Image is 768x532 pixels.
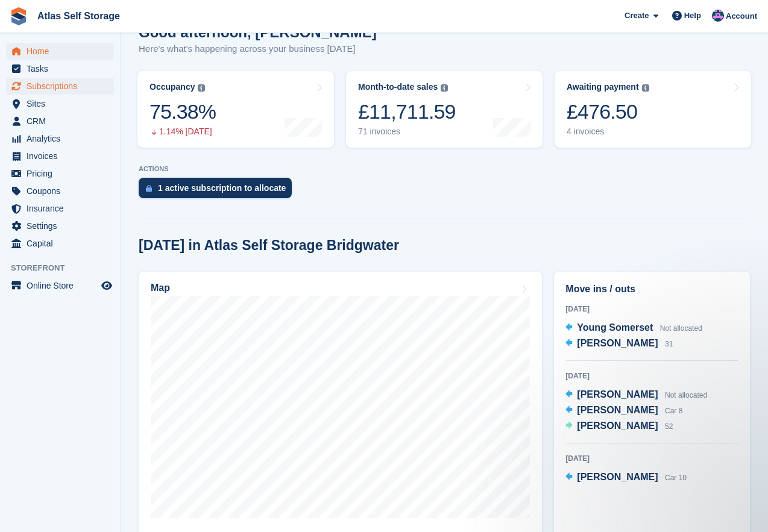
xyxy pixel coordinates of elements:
span: 31 [665,340,673,348]
span: CRM [27,113,99,130]
a: Occupancy 75.38% 1.14% [DATE] [137,71,334,148]
span: Car 10 [665,474,687,482]
a: [PERSON_NAME] Not allocated [565,387,707,403]
span: [PERSON_NAME] [577,421,658,431]
a: Month-to-date sales £11,711.59 71 invoices [346,71,543,148]
div: Month-to-date sales [358,82,438,92]
span: Settings [27,217,99,234]
span: Sites [27,95,99,112]
h2: Map [151,283,170,293]
div: Occupancy [150,82,195,92]
img: active_subscription_to_allocate_icon-d502201f5373d7db506a760aba3b589e785aa758c864c3986d89f69b8ff3... [146,184,152,192]
a: [PERSON_NAME] 31 [565,336,673,352]
h2: [DATE] in Atlas Self Storage Bridgwater [139,237,399,254]
div: [DATE] [565,453,738,464]
a: menu [6,78,114,95]
span: Home [27,43,99,60]
a: menu [6,183,114,199]
a: [PERSON_NAME] Car 10 [565,470,687,486]
img: icon-info-grey-7440780725fd019a000dd9b08b2336e03edf1995a4989e88bcd33f0948082b44.svg [198,84,205,92]
a: menu [6,95,114,112]
span: Create [625,10,649,22]
a: Atlas Self Storage [33,6,125,26]
span: [PERSON_NAME] [577,405,658,415]
div: 1 active subscription to allocate [158,183,286,193]
div: [DATE] [565,371,738,381]
span: Invoices [27,148,99,164]
span: Subscriptions [27,78,99,95]
span: [PERSON_NAME] [577,472,658,482]
a: Young Somerset Not allocated [565,321,702,336]
a: menu [6,130,114,147]
span: 52 [665,422,673,431]
span: Insurance [27,200,99,217]
div: 71 invoices [358,127,456,137]
a: menu [6,60,114,77]
a: [PERSON_NAME] 52 [565,419,673,434]
span: Account [726,10,757,22]
div: 1.14% [DATE] [150,127,216,137]
a: menu [6,165,114,182]
span: Car 8 [665,407,682,415]
img: Ryan Carroll [712,10,724,22]
span: Online Store [27,277,99,294]
span: Help [684,10,701,22]
img: stora-icon-8386f47178a22dfd0bd8f6a31ec36ba5ce8667c1dd55bd0f319d3a0aa187defe.svg [10,7,28,25]
span: Young Somerset [577,322,653,333]
span: Analytics [27,130,99,147]
span: Coupons [27,183,99,199]
h2: Move ins / outs [565,282,738,296]
span: Capital [27,235,99,252]
img: icon-info-grey-7440780725fd019a000dd9b08b2336e03edf1995a4989e88bcd33f0948082b44.svg [441,84,448,92]
a: menu [6,277,114,294]
span: Not allocated [660,324,702,333]
div: 4 invoices [567,127,649,137]
a: menu [6,148,114,164]
span: Tasks [27,60,99,77]
a: Preview store [99,278,114,293]
div: £11,711.59 [358,99,456,124]
a: 1 active subscription to allocate [139,178,298,204]
div: £476.50 [567,99,649,124]
span: Storefront [11,262,120,274]
div: Awaiting payment [567,82,639,92]
a: menu [6,113,114,130]
span: [PERSON_NAME] [577,338,658,348]
p: Here's what's happening across your business [DATE] [139,42,377,56]
a: menu [6,43,114,60]
a: menu [6,235,114,252]
a: Awaiting payment £476.50 4 invoices [555,71,751,148]
span: [PERSON_NAME] [577,389,658,399]
div: [DATE] [565,304,738,315]
span: Pricing [27,165,99,182]
a: [PERSON_NAME] Car 8 [565,403,682,419]
span: Not allocated [665,391,707,399]
div: 75.38% [150,99,216,124]
p: ACTIONS [139,165,750,173]
img: icon-info-grey-7440780725fd019a000dd9b08b2336e03edf1995a4989e88bcd33f0948082b44.svg [642,84,649,92]
a: menu [6,200,114,217]
a: menu [6,217,114,234]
